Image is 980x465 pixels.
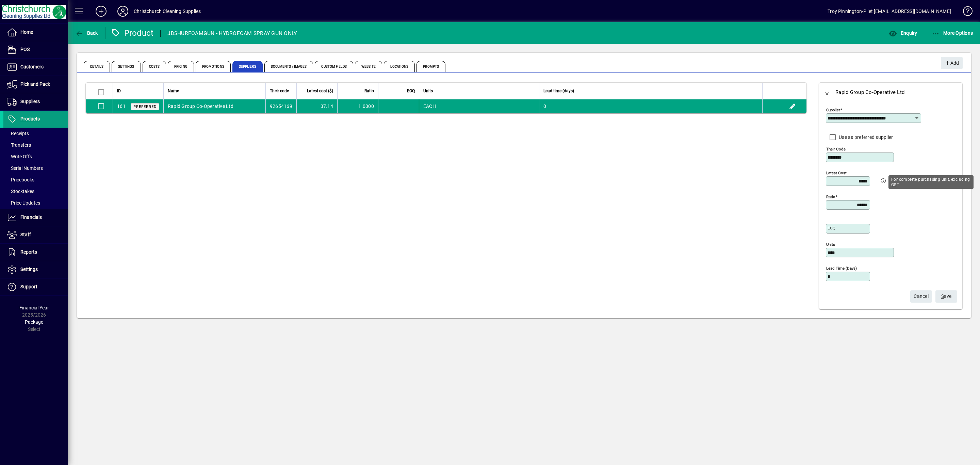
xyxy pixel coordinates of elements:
td: Rapid Group Co-Operative Ltd [163,99,265,113]
mat-label: Their code [826,147,846,151]
span: More Options [932,30,973,36]
a: Pick and Pack [3,76,68,93]
button: Cancel [910,290,932,303]
span: Settings [20,267,38,272]
span: Transfers [7,142,31,148]
a: Knowledge Base [958,1,971,23]
span: Units [423,87,433,95]
span: Custom Fields [315,61,353,72]
span: Settings [112,61,141,72]
span: Costs [143,61,166,72]
button: Add [941,57,963,69]
span: Reports [20,249,37,255]
a: Customers [3,59,68,76]
a: Write Offs [3,151,68,162]
span: Write Offs [7,154,32,159]
span: Support [20,284,37,289]
span: Latest cost ($) [307,87,333,95]
td: 92654169 [265,99,296,113]
td: 0 [539,99,762,113]
a: Home [3,24,68,41]
span: Documents / Images [264,61,313,72]
a: Transfers [3,139,68,151]
mat-label: Supplier [826,108,840,112]
div: For complete purchasing unit, excluding GST [888,175,974,189]
span: Back [75,30,98,36]
span: Pricebooks [7,177,34,182]
a: Staff [3,226,68,243]
span: Price Updates [7,200,40,206]
button: More Options [930,27,975,39]
span: Their code [270,87,289,95]
a: Support [3,278,68,295]
span: Receipts [7,131,29,136]
td: 37.14 [296,99,337,113]
span: POS [20,47,30,52]
td: 1.0000 [337,99,378,113]
button: Back [73,27,100,39]
div: JDSHURFOAMGUN - HYDROFOAM SPRAY GUN ONLY [167,28,297,39]
a: Suppliers [3,93,68,110]
span: Home [20,29,33,35]
a: Serial Numbers [3,162,68,174]
button: Add [90,5,112,17]
button: Enquiry [887,27,919,39]
a: Stocktakes [3,186,68,197]
button: Save [935,290,957,303]
span: Pricing [168,61,194,72]
span: Name [168,87,179,95]
mat-label: Ratio [826,194,835,199]
span: Suppliers [20,99,40,104]
mat-label: Latest cost [826,171,847,175]
span: EOQ [407,87,415,95]
label: Use as preferred supplier [837,134,893,141]
span: Website [355,61,382,72]
span: Customers [20,64,44,69]
span: Financial Year [19,305,49,310]
span: Locations [384,61,415,72]
div: Product [111,28,154,38]
div: Christchurch Cleaning Supplies [134,6,201,17]
span: ID [117,87,121,95]
span: Products [20,116,40,122]
span: Cancel [914,291,929,302]
td: EACH [419,99,539,113]
a: Settings [3,261,68,278]
span: Suppliers [232,61,263,72]
a: Reports [3,244,68,261]
span: Pick and Pack [20,81,50,87]
span: Package [25,319,43,325]
button: Profile [112,5,134,17]
a: Receipts [3,128,68,139]
span: Stocktakes [7,189,34,194]
div: 161 [117,103,126,110]
div: Troy Pinnington-Pilet [EMAIL_ADDRESS][DOMAIN_NAME] [828,6,951,17]
mat-label: Lead time (days) [826,266,857,271]
span: Serial Numbers [7,165,43,171]
mat-label: Units [826,242,835,247]
span: Enquiry [889,30,917,36]
div: Rapid Group Co-Operative Ltd [835,87,904,98]
span: Ratio [364,87,374,95]
a: Price Updates [3,197,68,209]
span: Promotions [196,61,231,72]
span: Add [944,58,959,69]
span: Details [84,61,110,72]
button: Back [819,84,835,100]
a: Pricebooks [3,174,68,186]
mat-label: EOQ [828,226,835,230]
a: POS [3,41,68,58]
span: ave [941,291,952,302]
span: Lead time (days) [543,87,574,95]
a: Financials [3,209,68,226]
span: Staff [20,232,31,237]
span: Financials [20,214,42,220]
span: Preferred [133,105,157,109]
span: Prompts [416,61,445,72]
span: S [941,293,944,299]
app-page-header-button: Back [68,27,105,39]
